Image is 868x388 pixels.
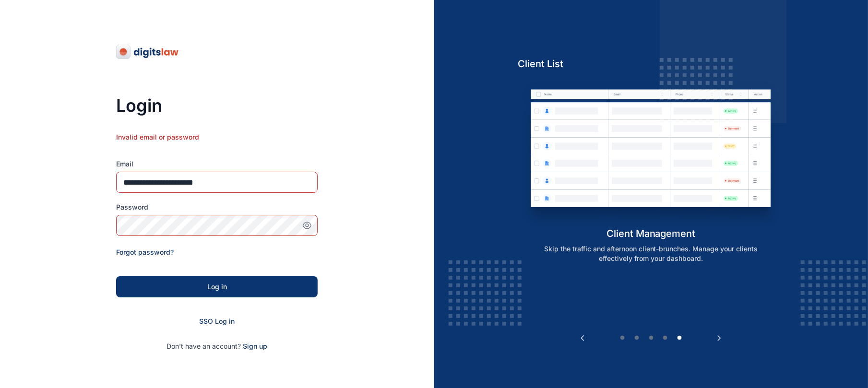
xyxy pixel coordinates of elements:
button: Next [714,333,724,343]
button: 4 [661,333,670,343]
p: Don't have an account? [116,341,318,351]
a: Forgot password? [116,248,174,256]
button: Log in [116,276,318,297]
span: Sign up [243,341,267,351]
button: Previous [578,333,587,343]
a: SSO Log in [199,317,235,325]
button: 5 [675,333,685,343]
button: 3 [646,333,656,343]
h5: Client List [518,57,784,71]
label: Password [116,202,318,212]
h3: Login [116,96,318,115]
button: 1 [618,333,627,343]
h5: client management [518,227,784,240]
img: digitslaw-logo [116,44,179,59]
button: 2 [632,333,642,343]
p: Skip the traffic and afternoon client-brunches. Manage your clients effectively from your dashboard. [528,244,774,263]
div: Log in [131,282,302,292]
a: Sign up [243,342,267,350]
label: Email [116,159,318,169]
div: Invalid email or password [116,132,318,159]
img: client-management.svg [518,78,784,227]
